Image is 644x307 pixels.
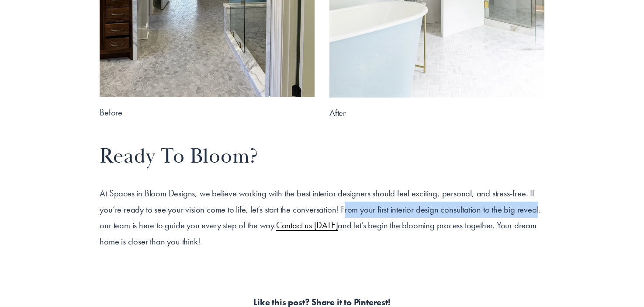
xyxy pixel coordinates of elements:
h2: Ready to Bloom? [100,143,544,171]
p: Before [100,105,315,121]
p: After [329,105,544,121]
p: At Spaces in Bloom Designs, we believe working with the best interior designers should feel excit... [100,185,544,250]
a: Contact us [DATE] [276,220,338,231]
